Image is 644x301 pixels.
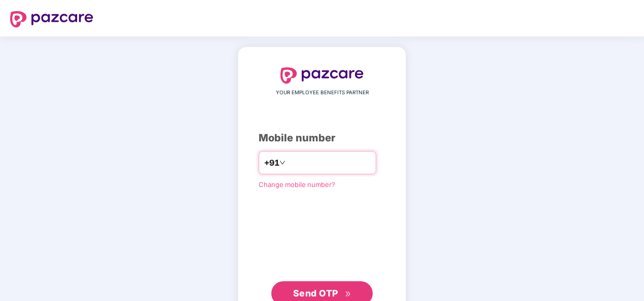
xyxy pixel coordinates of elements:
div: Mobile number [259,130,385,146]
a: Change mobile number? [259,180,335,189]
img: logo [280,67,364,84]
span: +91 [264,157,279,169]
span: Send OTP [293,288,338,298]
span: double-right [345,291,351,297]
img: logo [10,11,93,27]
span: down [279,160,285,166]
span: YOUR EMPLOYEE BENEFITS PARTNER [276,89,369,97]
